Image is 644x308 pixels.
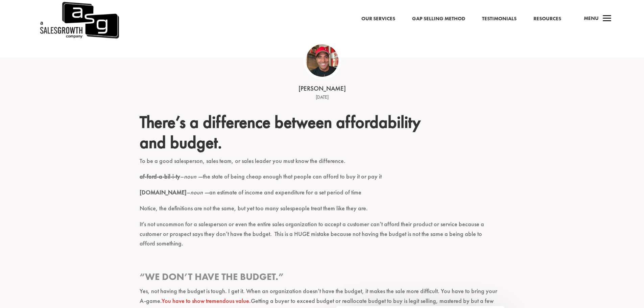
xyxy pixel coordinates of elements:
strong: [DOMAIN_NAME] [140,188,187,196]
a: Gap Selling Method [412,15,465,23]
a: Resources [533,15,561,23]
h3: “We don’t have the budget.” [140,270,505,286]
a: Our Services [361,15,395,23]
p: To be a good salesperson, sales team, or sales leader you must know the difference. [140,156,505,172]
strong: af-ford-a-bil-i-ty [140,172,180,180]
em: noun — [190,188,209,196]
div: [DATE] [217,93,427,101]
p: Notice, the definitions are not the same, but yet too many salespeople treat them like they are. [140,204,505,219]
p: – an estimate of income and expenditure for a set period of time [140,188,505,204]
em: noun — [184,172,203,180]
a: You have to show tremendous value. [162,297,251,305]
img: ASG Co_alternate lockup (1) [306,44,338,77]
p: – the state of being cheap enough that people can afford to buy it or pay it [140,172,505,188]
p: It’s not uncommon for a salesperson or even the entire sales organization to accept a customer ca... [140,219,505,255]
span: a [600,12,614,26]
h2: There’s a difference between affordability and budget. [140,112,505,156]
a: Testimonials [482,15,517,23]
span: Menu [584,15,599,22]
div: [PERSON_NAME] [217,84,427,93]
